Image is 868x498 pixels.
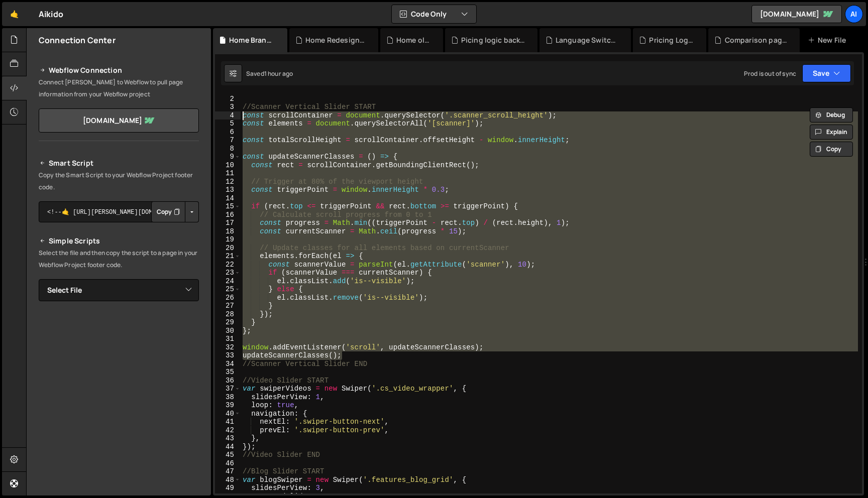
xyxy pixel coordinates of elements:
div: 23 [215,269,241,277]
div: Button group with nested dropdown [151,201,199,222]
div: 10 [215,161,241,170]
button: Save [802,64,851,82]
div: 13 [215,186,241,194]
div: 21 [215,252,241,261]
div: 11 [215,169,241,178]
div: 31 [215,335,241,343]
div: 28 [215,310,241,319]
div: 3 [215,103,241,111]
button: Debug [810,107,853,122]
div: 15 [215,202,241,211]
div: 17 [215,219,241,227]
button: Copy [151,201,185,222]
div: Home old.js [396,35,431,45]
div: 45 [215,451,241,459]
button: Explain [810,125,853,140]
h2: Connection Center [39,35,116,46]
div: 46 [215,459,241,468]
button: Copy [810,142,853,157]
button: Code Only [392,5,476,23]
div: New File [808,35,850,45]
h2: Webflow Connection [39,64,199,76]
div: 37 [215,385,241,393]
div: 7 [215,136,241,145]
div: 40 [215,410,241,418]
div: Saved [246,69,293,78]
div: Language Switcher.js [556,35,619,45]
div: 27 [215,302,241,310]
div: 25 [215,285,241,294]
p: Connect [PERSON_NAME] to Webflow to pull page information from your Webflow project [39,76,199,100]
h2: Smart Script [39,157,199,169]
div: Picing logic backup.js [461,35,525,45]
div: 35 [215,368,241,377]
a: [DOMAIN_NAME] [751,5,842,23]
div: 9 [215,153,241,161]
p: Select the file and then copy the script to a page in your Webflow Project footer code. [39,247,199,271]
a: 🤙 [2,2,27,26]
div: Home Branch.js [229,35,275,45]
div: 33 [215,351,241,360]
div: 19 [215,235,241,244]
div: 49 [215,484,241,492]
div: Comparison pages.js [725,35,788,45]
iframe: YouTube video player [39,318,200,408]
div: 5 [215,119,241,128]
div: 22 [215,261,241,269]
div: 8 [215,145,241,153]
div: 12 [215,178,241,186]
textarea: <!--🤙 [URL][PERSON_NAME][DOMAIN_NAME]> <script>document.addEventListener("DOMContentLoaded", func... [39,201,199,222]
div: Prod is out of sync [744,69,796,78]
div: 48 [215,476,241,484]
div: 42 [215,426,241,435]
div: 30 [215,327,241,335]
a: [DOMAIN_NAME] [39,108,199,133]
div: 41 [215,418,241,426]
h2: Simple Scripts [39,235,199,247]
div: 26 [215,294,241,302]
div: 39 [215,401,241,410]
p: Copy the Smart Script to your Webflow Project footer code. [39,169,199,193]
div: 43 [215,434,241,443]
div: 32 [215,343,241,352]
div: 4 [215,111,241,120]
div: 38 [215,393,241,402]
div: 24 [215,277,241,286]
div: 36 [215,377,241,385]
div: 34 [215,360,241,368]
a: Ai [845,5,863,23]
div: 16 [215,211,241,219]
div: 20 [215,244,241,253]
div: 18 [215,227,241,236]
div: 47 [215,467,241,476]
div: Pricing Logic.js [649,35,694,45]
div: 6 [215,128,241,137]
div: 29 [215,318,241,327]
div: Home Redesigned.js [305,35,366,45]
div: 2 [215,95,241,103]
div: 1 hour ago [264,69,293,78]
div: Aikido [39,8,63,20]
div: 44 [215,443,241,451]
div: 14 [215,194,241,203]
